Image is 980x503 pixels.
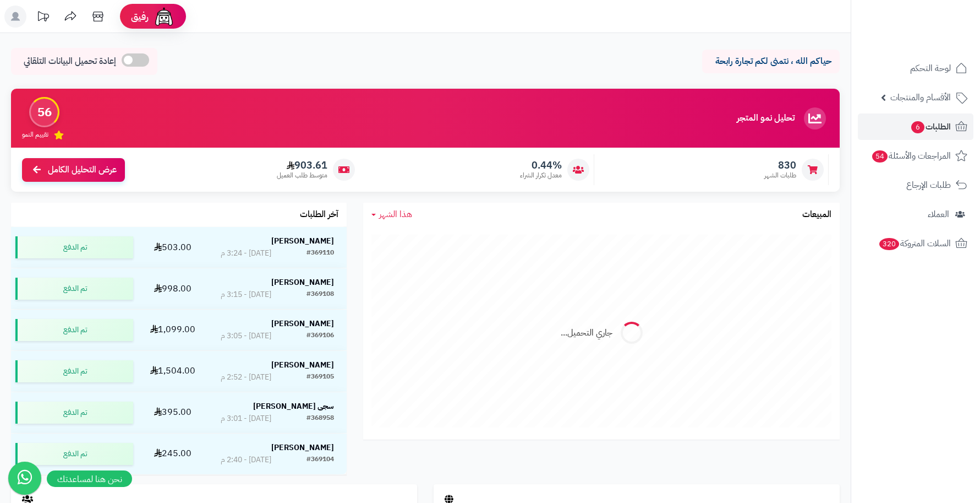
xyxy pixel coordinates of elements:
span: تقييم النمو [22,130,48,139]
h3: تحليل نمو المتجر [737,113,795,123]
td: 503.00 [138,227,208,268]
a: لوحة التحكم [858,55,973,82]
div: #369105 [306,372,334,383]
span: الأقسام والمنتجات [890,90,951,105]
td: 1,099.00 [138,310,208,350]
div: #369106 [306,331,334,342]
a: الطلبات6 [858,113,973,140]
td: 1,504.00 [138,351,208,392]
span: الطلبات [910,119,951,134]
span: هذا الشهر [379,208,412,221]
div: #369104 [306,455,334,466]
span: طلبات الشهر [764,171,796,180]
span: المراجعات والأسئلة [871,148,951,164]
span: 54 [872,150,888,163]
h3: آخر الطلبات [300,210,338,220]
span: 320 [879,238,899,251]
p: حياكم الله ، نتمنى لكم تجارة رابحة [710,55,831,68]
strong: [PERSON_NAME] [271,277,334,288]
a: عرض التحليل الكامل [22,158,125,182]
span: العملاء [928,207,949,222]
span: 0.44% [520,159,562,171]
a: تحديثات المنصة [29,6,57,30]
div: [DATE] - 2:52 م [221,372,271,383]
a: هذا الشهر [371,208,412,221]
div: تم الدفع [15,402,133,424]
a: طلبات الإرجاع [858,172,973,198]
a: السلات المتروكة320 [858,230,973,257]
img: logo-2.png [905,8,970,31]
strong: [PERSON_NAME] [271,235,334,247]
img: ai-face.png [153,6,175,28]
div: تم الدفع [15,443,133,465]
span: متوسط طلب العميل [277,171,327,180]
strong: [PERSON_NAME] [271,318,334,329]
div: #368958 [306,413,334,424]
div: #369110 [306,248,334,259]
div: [DATE] - 2:40 م [221,455,271,466]
div: #369108 [306,289,334,300]
span: 830 [764,159,796,171]
h3: المبيعات [802,210,831,220]
strong: [PERSON_NAME] [271,359,334,371]
td: 245.00 [138,434,208,474]
div: تم الدفع [15,319,133,341]
div: تم الدفع [15,360,133,382]
a: المراجعات والأسئلة54 [858,143,973,169]
span: السلات المتروكة [878,236,951,251]
td: 998.00 [138,268,208,309]
div: تم الدفع [15,236,133,258]
div: [DATE] - 3:05 م [221,331,271,342]
span: عرض التحليل الكامل [48,164,117,176]
div: جاري التحميل... [561,327,612,339]
span: معدل تكرار الشراء [520,171,562,180]
div: [DATE] - 3:24 م [221,248,271,259]
div: [DATE] - 3:01 م [221,413,271,424]
span: طلبات الإرجاع [906,177,951,193]
div: تم الدفع [15,278,133,300]
span: إعادة تحميل البيانات التلقائي [24,55,116,68]
strong: [PERSON_NAME] [271,442,334,453]
a: العملاء [858,201,973,228]
td: 395.00 [138,392,208,433]
span: لوحة التحكم [910,61,951,76]
strong: سجى [PERSON_NAME] [253,401,334,412]
span: رفيق [131,10,149,23]
span: 903.61 [277,159,327,171]
span: 6 [911,121,925,134]
div: [DATE] - 3:15 م [221,289,271,300]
